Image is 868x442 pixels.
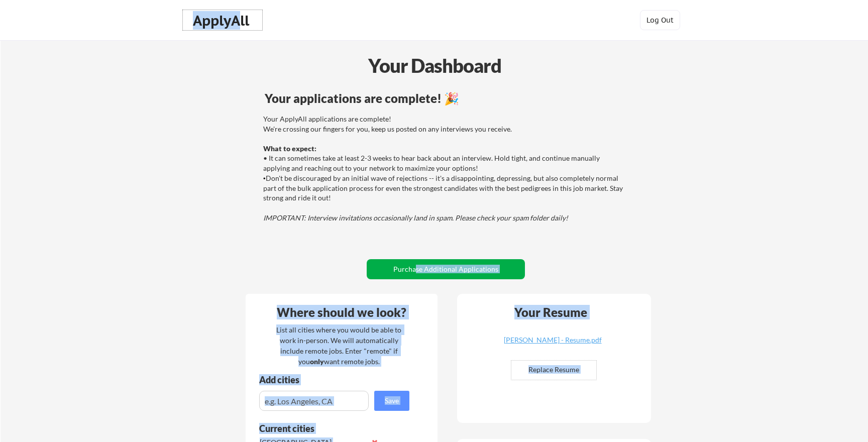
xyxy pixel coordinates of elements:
[259,424,398,433] div: Current cities
[493,337,612,344] div: [PERSON_NAME] - Resume.pdf
[310,357,324,366] strong: only
[263,213,568,222] em: IMPORTANT: Interview invitations occasionally land in spam. Please check your spam folder daily!
[265,92,627,104] div: Your applications are complete! 🎉
[259,375,412,384] div: Add cities
[263,175,266,182] font: •
[193,12,252,29] div: ApplyAll
[259,391,369,411] input: e.g. Los Angeles, CA
[263,144,316,153] strong: What to expect:
[367,259,525,279] button: Purchase Additional Applications
[493,337,612,352] a: [PERSON_NAME] - Resume.pdf
[263,114,625,223] div: Your ApplyAll applications are complete! We're crossing our fingers for you, keep us posted on an...
[1,51,868,80] div: Your Dashboard
[640,10,680,30] button: Log Out
[501,306,600,318] div: Your Resume
[374,391,409,411] button: Save
[248,306,435,318] div: Where should we look?
[270,324,408,367] div: List all cities where you would be able to work in-person. We will automatically include remote j...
